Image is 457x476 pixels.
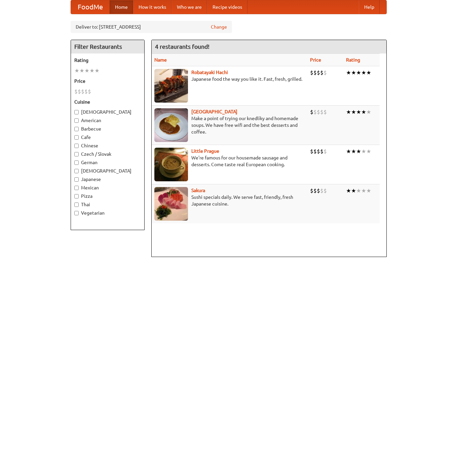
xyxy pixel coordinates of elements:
[313,187,317,194] li: $
[191,188,205,193] a: Sakura
[74,168,141,174] label: [DEMOGRAPHIC_DATA]
[74,186,79,190] input: Mexican
[359,0,380,14] a: Help
[154,194,305,207] p: Sushi specials daily. We serve fast, friendly, fresh Japanese cuisine.
[366,148,371,155] li: ★
[74,151,141,157] label: Czech / Slovak
[154,108,188,142] img: czechpoint.jpg
[356,148,361,155] li: ★
[366,187,371,194] li: ★
[88,88,91,95] li: $
[351,108,356,116] li: ★
[84,67,89,74] li: ★
[89,67,94,74] li: ★
[320,108,323,116] li: $
[74,118,79,123] input: American
[346,57,360,63] a: Rating
[74,142,141,149] label: Chinese
[71,0,110,14] a: FoodMe
[191,148,219,154] a: Little Prague
[191,109,237,114] a: [GEOGRAPHIC_DATA]
[74,134,141,141] label: Cafe
[79,67,84,74] li: ★
[74,201,141,208] label: Thai
[154,187,188,221] img: sakura.jpg
[71,21,232,33] div: Deliver to: [STREET_ADDRESS]
[320,69,323,76] li: $
[323,187,327,194] li: $
[154,148,188,181] img: littleprague.jpg
[317,148,320,155] li: $
[74,67,79,74] li: ★
[346,69,351,76] li: ★
[310,148,313,155] li: $
[317,187,320,194] li: $
[313,69,317,76] li: $
[323,148,327,155] li: $
[74,57,141,64] h5: Rating
[323,69,327,76] li: $
[154,76,305,82] p: Japanese food the way you like it. Fast, fresh, grilled.
[211,24,227,30] a: Change
[74,194,79,198] input: Pizza
[317,108,320,116] li: $
[356,69,361,76] li: ★
[361,108,366,116] li: ★
[74,177,79,182] input: Japanese
[320,148,323,155] li: $
[94,67,100,74] li: ★
[74,99,141,105] h5: Cuisine
[74,78,141,84] h5: Price
[351,187,356,194] li: ★
[74,160,79,165] input: German
[310,187,313,194] li: $
[74,159,141,166] label: German
[154,69,188,103] img: robatayaki.jpg
[346,187,351,194] li: ★
[110,0,133,14] a: Home
[84,88,88,95] li: $
[74,88,78,95] li: $
[78,88,81,95] li: $
[81,88,84,95] li: $
[74,109,141,115] label: [DEMOGRAPHIC_DATA]
[74,203,79,207] input: Thai
[207,0,247,14] a: Recipe videos
[74,184,141,191] label: Mexican
[133,0,172,14] a: How it works
[74,117,141,124] label: American
[74,125,141,132] label: Barbecue
[74,169,79,173] input: [DEMOGRAPHIC_DATA]
[351,69,356,76] li: ★
[361,148,366,155] li: ★
[74,135,79,140] input: Cafe
[346,148,351,155] li: ★
[154,154,305,168] p: We're famous for our housemade sausage and desserts. Come taste real European cooking.
[74,193,141,199] label: Pizza
[346,108,351,116] li: ★
[155,43,210,50] ng-pluralize: 4 restaurants found!
[74,211,79,215] input: Vegetarian
[191,70,228,75] a: Robatayaki Hachi
[74,152,79,156] input: Czech / Slovak
[320,187,323,194] li: $
[366,69,371,76] li: ★
[310,57,321,63] a: Price
[310,69,313,76] li: $
[154,57,167,63] a: Name
[310,108,313,116] li: $
[361,187,366,194] li: ★
[74,127,79,131] input: Barbecue
[366,108,371,116] li: ★
[313,108,317,116] li: $
[172,0,207,14] a: Who we are
[71,40,144,53] h4: Filter Restaurants
[74,144,79,148] input: Chinese
[356,108,361,116] li: ★
[317,69,320,76] li: $
[74,210,141,216] label: Vegetarian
